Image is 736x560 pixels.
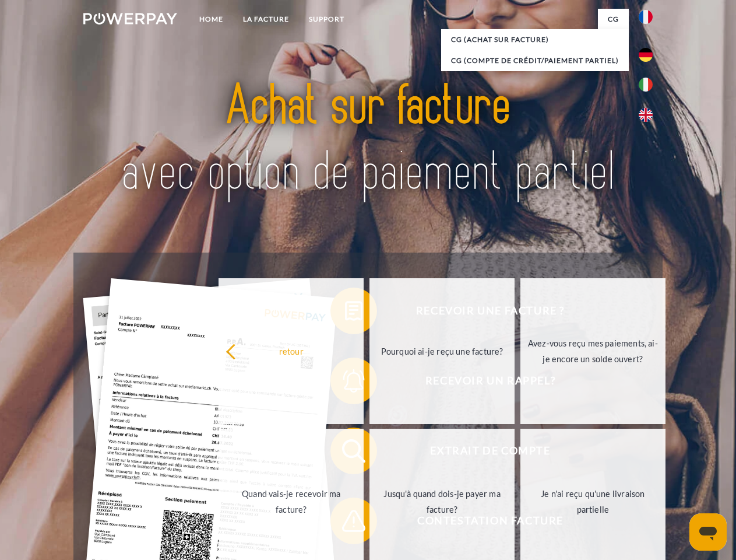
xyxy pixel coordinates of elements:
[441,50,629,71] a: CG (Compte de crédit/paiement partiel)
[226,486,357,517] div: Quand vais-je recevoir ma facture?
[639,10,653,24] img: fr
[689,513,727,551] iframe: Bouton de lancement de la fenêtre de messagerie
[376,343,508,359] div: Pourquoi ai-je reçu une facture?
[111,56,625,223] img: title-powerpay_fr.svg
[527,486,658,517] div: Je n'ai reçu qu'une livraison partielle
[598,9,629,30] a: CG
[520,278,665,424] a: Avez-vous reçu mes paiements, ai-je encore un solde ouvert?
[639,78,653,92] img: it
[299,9,354,30] a: Support
[639,108,653,122] img: en
[189,9,233,30] a: Home
[441,29,629,50] a: CG (achat sur facture)
[639,48,653,62] img: de
[527,335,658,367] div: Avez-vous reçu mes paiements, ai-je encore un solde ouvert?
[226,343,357,359] div: retour
[376,486,508,517] div: Jusqu'à quand dois-je payer ma facture?
[233,9,299,30] a: LA FACTURE
[83,13,177,24] img: logo-powerpay-white.svg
